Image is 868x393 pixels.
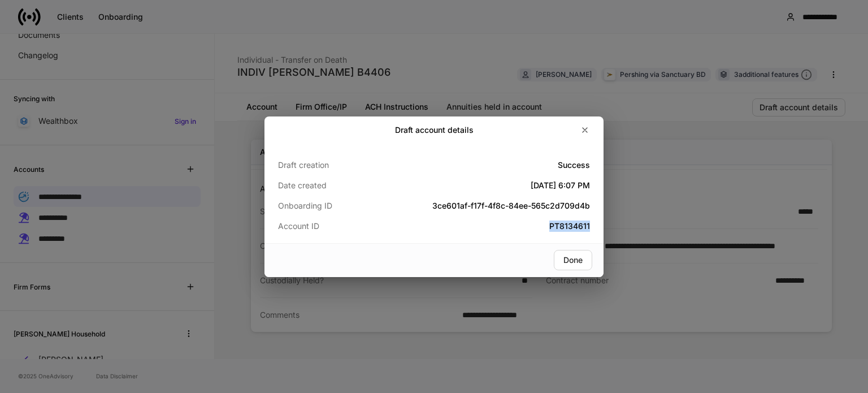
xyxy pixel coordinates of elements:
h2: Draft account details [395,124,474,136]
h5: 3ce601af-f17f-4f8c-84ee-565c2d709d4b [382,200,590,211]
p: Draft creation [278,159,382,171]
button: Done [554,250,592,270]
div: Done [563,256,583,264]
h5: PT8134611 [382,221,590,232]
h5: [DATE] 6:07 PM [382,180,590,191]
h5: Success [382,159,590,171]
p: Date created [278,180,382,191]
p: Account ID [278,221,382,232]
p: Onboarding ID [278,200,382,211]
